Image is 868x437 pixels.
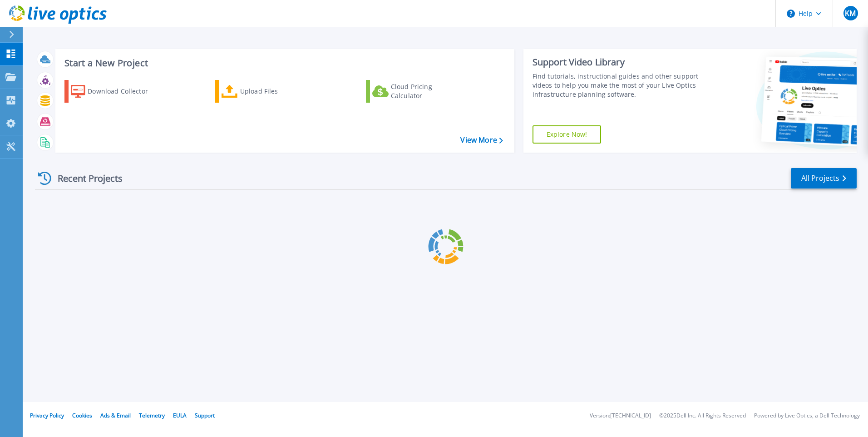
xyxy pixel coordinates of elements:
h3: Start a New Project [64,58,503,68]
span: KM [845,10,856,17]
a: Cloud Pricing Calculator [366,80,467,103]
a: Download Collector [64,80,166,103]
a: Support [195,412,215,419]
li: © 2025 Dell Inc. All Rights Reserved [659,413,746,419]
a: Upload Files [215,80,316,103]
a: All Projects [791,168,857,189]
div: Cloud Pricing Calculator [391,82,464,100]
li: Version: [TECHNICAL_ID] [590,413,651,419]
li: Powered by Live Optics, a Dell Technology [754,413,860,419]
div: Find tutorials, instructional guides and other support videos to help you make the most of your L... [533,72,702,99]
div: Recent Projects [35,167,135,189]
div: Upload Files [240,82,313,100]
div: Support Video Library [533,56,702,68]
a: Cookies [72,412,92,419]
a: Explore Now! [533,125,602,144]
a: EULA [173,412,187,419]
a: Ads & Email [100,412,131,419]
a: View More [460,136,503,144]
a: Telemetry [139,412,165,419]
a: Privacy Policy [30,412,64,419]
div: Download Collector [88,82,160,100]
